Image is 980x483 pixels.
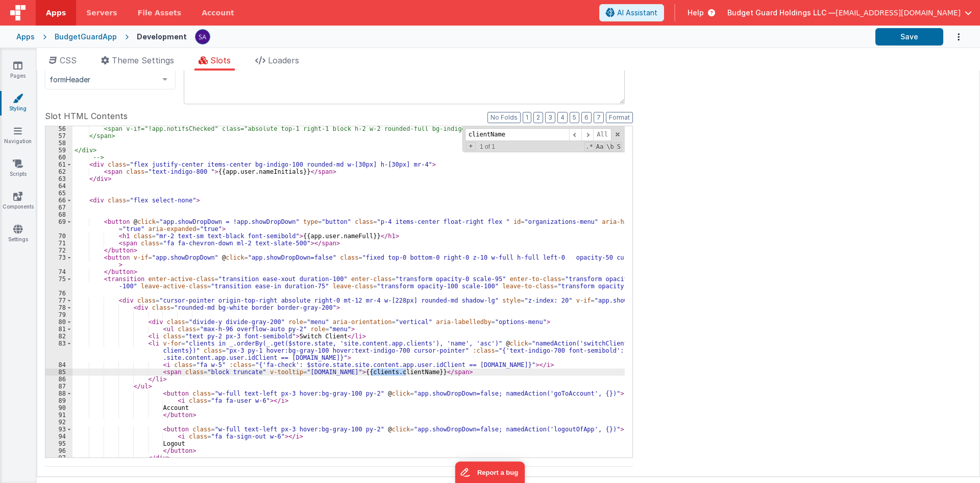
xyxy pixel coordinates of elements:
div: 73 [45,254,72,268]
span: Loaders [268,55,299,65]
div: 81 [45,326,72,333]
button: 6 [581,112,592,123]
div: 94 [45,433,72,440]
button: Options [943,27,964,48]
div: 56 [45,125,72,132]
div: 91 [45,411,72,419]
div: 82 [45,333,72,340]
div: 84 [45,361,72,369]
div: 62 [45,168,72,175]
div: 69 [45,218,72,233]
button: No Folds [487,112,521,123]
div: 77 [45,297,72,304]
div: 96 [45,447,72,454]
div: 89 [45,397,72,404]
button: Format [606,112,633,123]
button: AI Assistant [599,4,664,21]
div: 78 [45,304,72,311]
button: 5 [570,112,579,123]
div: 87 [45,383,72,390]
span: AI Assistant [617,8,657,18]
div: 59 [45,147,72,154]
iframe: Marker.io feedback button [455,462,525,483]
span: Search In Selection [616,142,622,151]
div: 79 [45,311,72,318]
input: Search for [465,128,569,141]
span: Whole Word Search [605,142,615,151]
img: 79293985458095ca2ac202dc7eb50dda [195,30,210,44]
button: Save [875,28,943,45]
div: 60 [45,154,72,161]
div: 67 [45,204,72,211]
div: 72 [45,247,72,254]
button: Budget Guard Holdings LLC — [EMAIL_ADDRESS][DOMAIN_NAME] [727,8,972,18]
div: Development [137,32,187,42]
div: 58 [45,140,72,147]
div: 90 [45,404,72,411]
span: Slot HTML Contents [45,110,128,122]
span: Budget Guard Holdings LLC — [727,8,836,18]
button: 3 [545,112,555,123]
button: 4 [557,112,568,123]
div: 83 [45,340,72,361]
div: Apps [16,32,35,42]
div: 95 [45,440,72,447]
div: 65 [45,190,72,197]
span: File Assets [138,8,182,18]
span: Apps [46,8,66,18]
div: 92 [45,419,72,426]
div: 74 [45,268,72,275]
div: 93 [45,426,72,433]
div: 68 [45,211,72,218]
span: Toggel Replace mode [466,142,476,150]
span: RegExp Search [584,142,594,151]
div: 85 [45,369,72,376]
div: 71 [45,240,72,247]
span: Servers [86,8,117,18]
div: 86 [45,376,72,383]
button: 7 [594,112,604,123]
span: Theme Settings [112,55,174,65]
div: 66 [45,197,72,204]
span: 1 of 1 [476,143,499,150]
div: 75 [45,275,72,290]
div: 64 [45,182,72,190]
div: 61 [45,161,72,168]
span: [EMAIL_ADDRESS][DOMAIN_NAME] [836,8,961,18]
span: Slots [210,55,231,65]
div: 70 [45,233,72,240]
span: Alt-Enter [593,128,611,141]
div: 76 [45,290,72,297]
span: formHeader [50,75,155,85]
button: 2 [533,112,543,123]
div: 80 [45,318,72,326]
div: 63 [45,175,72,182]
button: 1 [523,112,531,123]
span: Help [688,8,704,18]
div: 57 [45,132,72,140]
span: CSS [60,55,77,65]
span: CaseSensitive Search [595,142,604,151]
div: 88 [45,390,72,397]
div: BudgetGuardApp [55,32,117,42]
div: 97 [45,454,72,462]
